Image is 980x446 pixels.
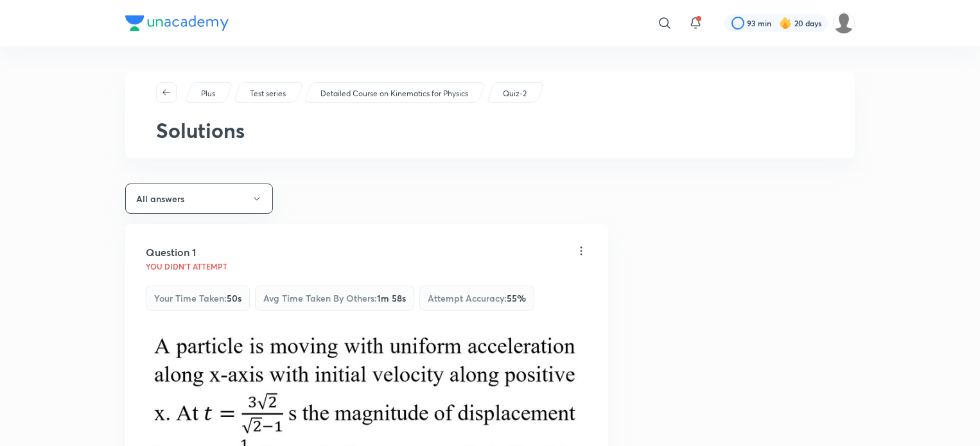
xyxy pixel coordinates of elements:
div: Attempt accuracy : [419,286,534,311]
h2: Solutions [156,118,824,142]
p: You didn't Attempt [146,262,227,270]
span: 50s [227,292,241,304]
div: Avg time taken by others : [255,286,414,311]
p: Plus [201,88,215,99]
span: 1m 58s [377,292,406,304]
img: surabhi [833,12,855,34]
button: All answers [125,184,273,214]
a: Detailed Course on Kinematics for Physics [319,88,471,99]
a: Quiz-2 [501,88,529,99]
span: 55 % [507,292,526,304]
img: streak [779,17,792,30]
a: Plus [199,88,218,99]
a: Test series [248,88,288,99]
div: Your time taken : [146,286,250,311]
p: Test series [250,88,286,99]
p: Quiz-2 [503,88,527,99]
img: Company Logo [125,15,229,31]
p: Detailed Course on Kinematics for Physics [320,88,468,99]
h5: Question 1 [146,244,196,260]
